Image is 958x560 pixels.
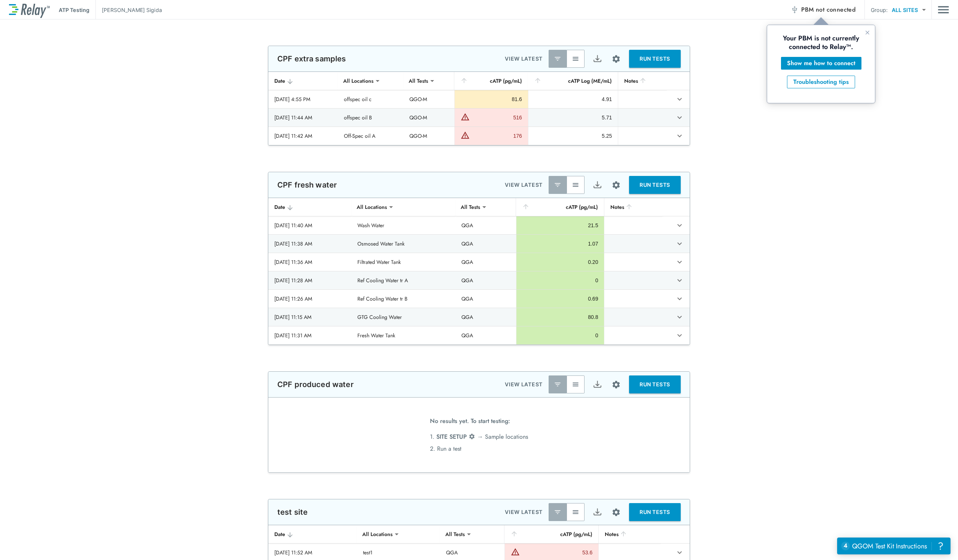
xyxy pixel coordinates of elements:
img: LuminUltra Relay [9,2,50,18]
img: Drawer Icon [938,3,949,17]
img: Warning [511,547,520,556]
img: Latest [554,508,561,516]
td: QGA [455,290,516,308]
td: Filtrated Water Tank [351,253,456,271]
p: ATP Testing [59,6,89,14]
td: QGO-M [403,109,454,127]
div: All Locations [351,200,392,214]
p: VIEW LATEST [505,54,543,63]
button: expand row [673,237,686,250]
button: Site setup [606,375,626,395]
img: View All [572,508,579,516]
td: offspec oil B [338,109,403,127]
button: RUN TESTS [629,50,681,68]
span: SITE SETUP [436,432,467,441]
span: not connected [816,5,855,14]
p: CPF extra samples [277,54,346,63]
button: Export [588,375,606,393]
td: Ref Cooling Water tr A [351,271,456,289]
td: QGO-M [403,90,454,108]
button: expand row [673,311,686,323]
button: Export [588,503,606,521]
td: Wash Water [351,216,456,234]
button: Main menu [938,3,949,17]
img: Settings Icon [611,54,621,64]
button: expand row [673,329,686,342]
td: QGA [455,235,516,253]
div: 80.8 [522,313,598,321]
div: 0 [522,277,598,284]
div: [DATE] 11:36 AM [274,258,345,266]
div: [DATE] 11:40 AM [274,222,345,229]
img: Settings Icon [611,180,621,190]
img: View All [572,55,579,63]
button: expand row [673,256,686,268]
div: 176 [472,132,522,140]
div: 0.69 [522,295,598,302]
th: Date [268,198,351,216]
div: 516 [472,114,522,121]
p: Group: [871,6,888,14]
img: Offline Icon [791,6,798,13]
button: expand row [673,274,686,287]
div: cATP Log (ME/mL) [534,76,612,85]
p: VIEW LATEST [505,180,543,189]
img: Warning [461,131,470,140]
div: [DATE] 11:38 AM [274,240,345,247]
td: GTG Cooling Water [351,308,456,326]
img: Export Icon [593,54,602,64]
span: No results yet. To start testing: [430,415,510,431]
div: [DATE] 4:55 PM [274,95,332,103]
img: Latest [554,381,561,388]
div: Notes [610,203,656,211]
button: Site setup [606,49,626,69]
div: All Locations [357,527,398,542]
iframe: Resource center [837,538,951,554]
img: Warning [461,112,470,121]
img: Export Icon [593,180,602,190]
div: 4.91 [534,95,612,103]
button: expand row [673,546,686,559]
div: cATP (pg/mL) [510,530,592,539]
div: 53.6 [522,549,592,556]
button: expand row [673,130,686,142]
td: QGA [455,326,516,344]
div: 0 [522,332,598,339]
div: cATP (pg/mL) [460,76,522,85]
p: [PERSON_NAME] Sigida [102,6,162,14]
div: 0.20 [522,258,598,266]
button: Export [588,176,606,194]
table: sticky table [268,198,690,345]
td: QGA [455,308,516,326]
img: Latest [554,55,561,63]
div: Notes [624,76,660,85]
li: 2. Run a test [430,443,528,455]
img: Export Icon [593,508,602,517]
td: Fresh Water Tank [351,326,456,344]
img: Export Icon [593,380,602,389]
div: cATP (pg/mL) [522,203,598,211]
td: QGO-M [403,127,454,145]
button: RUN TESTS [629,375,681,393]
div: 5.25 [534,132,612,140]
td: Off-Spec oil A [338,127,403,145]
img: Latest [554,181,561,189]
div: All Tests [455,200,485,214]
button: PBM not connected [788,2,858,17]
th: Date [268,72,338,90]
p: test site [277,508,308,517]
li: 1. → Sample locations [430,431,528,443]
div: [DATE] 11:52 AM [274,549,351,556]
td: QGA [455,216,516,234]
div: [DATE] 11:31 AM [274,332,345,339]
div: [DATE] 11:28 AM [274,277,345,284]
img: Settings Icon [611,380,621,389]
button: Export [588,50,606,68]
div: All Tests [440,527,470,542]
table: sticky table [268,72,690,145]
